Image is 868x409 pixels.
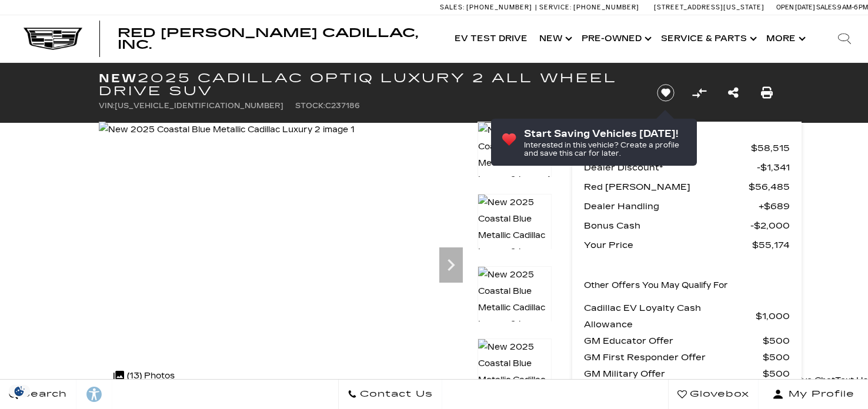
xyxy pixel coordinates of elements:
[584,198,790,214] a: Dealer Handling $689
[584,140,751,156] span: MSRP
[655,15,760,62] a: Service & Parts
[478,266,552,350] img: New 2025 Coastal Blue Metallic Cadillac Luxury 2 image 3
[118,26,418,52] span: Red [PERSON_NAME] Cadillac, Inc.
[325,102,360,110] span: C237186
[759,198,790,214] span: $689
[99,72,637,98] h1: 2025 Cadillac OPTIQ Luxury 2 All Wheel Drive SUV
[99,71,138,85] strong: New
[759,380,868,409] button: Open user profile menu
[584,333,790,349] a: GM Educator Offer $500
[18,386,67,403] span: Search
[440,4,535,11] a: Sales: [PHONE_NUMBER]
[584,300,756,333] span: Cadillac EV Loyalty Cash Allowance
[533,15,576,62] a: New
[535,4,642,11] a: Service: [PHONE_NUMBER]
[584,333,763,349] span: GM Educator Offer
[687,386,749,403] span: Glovebox
[584,159,757,176] span: Dealer Discount*
[584,237,790,253] a: Your Price $55,174
[654,4,764,11] a: [STREET_ADDRESS][US_STATE]
[794,376,835,385] span: Live Chat
[584,159,790,176] a: Dealer Discount* $1,341
[440,4,465,11] span: Sales:
[756,308,790,324] span: $1,000
[837,4,868,11] span: 9 AM-6 PM
[584,140,790,156] a: MSRP $58,515
[584,237,752,253] span: Your Price
[584,277,728,294] p: Other Offers You May Qualify For
[760,15,809,62] button: More
[478,194,552,277] img: New 2025 Coastal Blue Metallic Cadillac Luxury 2 image 2
[439,247,463,283] div: Next
[749,179,790,195] span: $56,485
[728,85,739,101] a: Share this New 2025 Cadillac OPTIQ Luxury 2 All Wheel Drive SUV
[584,179,790,195] a: Red [PERSON_NAME] $56,485
[763,349,790,366] span: $500
[794,373,835,389] a: Live Chat
[835,373,868,389] a: Text Us
[576,15,655,62] a: Pre-Owned
[6,385,33,397] img: Opt-Out Icon
[24,28,82,50] img: Cadillac Dark Logo with Cadillac White Text
[584,179,749,195] span: Red [PERSON_NAME]
[584,198,759,214] span: Dealer Handling
[653,83,679,102] button: Save vehicle
[584,366,763,382] span: GM Military Offer
[6,385,33,397] section: Click to Open Cookie Consent Modal
[763,333,790,349] span: $500
[584,349,763,366] span: GM First Responder Offer
[99,122,355,138] img: New 2025 Coastal Blue Metallic Cadillac Luxury 2 image 1
[295,102,325,110] span: Stock:
[584,366,790,382] a: GM Military Offer $500
[690,84,708,102] button: Compare vehicle
[584,217,750,234] span: Bonus Cash
[752,237,790,253] span: $55,174
[115,102,283,110] span: [US_VEHICLE_IDENTIFICATION_NUMBER]
[478,122,552,189] img: New 2025 Coastal Blue Metallic Cadillac Luxury 2 image 1
[573,4,639,11] span: [PHONE_NUMBER]
[816,4,837,11] span: Sales:
[761,85,773,101] a: Print this New 2025 Cadillac OPTIQ Luxury 2 All Wheel Drive SUV
[668,380,759,409] a: Glovebox
[338,380,442,409] a: Contact Us
[784,386,854,403] span: My Profile
[584,217,790,234] a: Bonus Cash $2,000
[449,15,533,62] a: EV Test Drive
[751,140,790,156] span: $58,515
[763,366,790,382] span: $500
[108,362,181,390] div: (13) Photos
[357,386,433,403] span: Contact Us
[835,376,868,385] span: Text Us
[757,159,790,176] span: $1,341
[584,349,790,366] a: GM First Responder Offer $500
[466,4,532,11] span: [PHONE_NUMBER]
[118,27,437,51] a: Red [PERSON_NAME] Cadillac, Inc.
[539,4,572,11] span: Service:
[750,217,790,234] span: $2,000
[776,4,815,11] span: Open [DATE]
[584,300,790,333] a: Cadillac EV Loyalty Cash Allowance $1,000
[99,102,115,110] span: VIN:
